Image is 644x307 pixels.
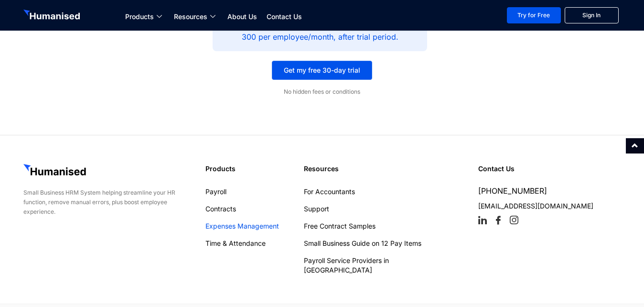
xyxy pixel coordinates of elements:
[304,221,452,231] a: Free Contract Samples
[205,187,294,197] a: Payroll
[23,10,82,22] img: Humanised Logo
[304,164,469,174] h4: Resources
[272,61,372,80] a: Get my free 30-day trial
[565,7,619,23] a: Sign In
[223,11,262,22] a: About Us
[304,256,452,275] a: Payroll Service Providers in [GEOGRAPHIC_DATA]
[478,186,547,196] a: [PHONE_NUMBER]
[507,7,561,23] a: Try for Free
[205,204,294,214] a: Contracts
[304,187,452,197] a: For Accountants
[23,87,621,97] p: No hidden fees or conditions
[23,164,88,177] img: GetHumanised Logo
[220,20,420,43] p: Use completely free for 30 days and switch to LKR 300 per employee/month, after trial period.
[262,11,307,22] a: Contact Us
[478,202,593,210] a: [EMAIL_ADDRESS][DOMAIN_NAME]
[205,221,294,231] a: Expenses Management
[169,11,223,22] a: Resources
[284,67,360,74] span: Get my free 30-day trial
[23,188,196,217] div: Small Business HRM System helping streamline your HR function, remove manual errors, plus boost e...
[304,204,452,214] a: Support
[304,239,452,248] a: Small Business Guide on 12 Pay Items
[205,164,294,174] h4: Products
[120,11,169,22] a: Products
[205,239,294,248] a: Time & Attendance
[478,164,621,174] h4: Contact Us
